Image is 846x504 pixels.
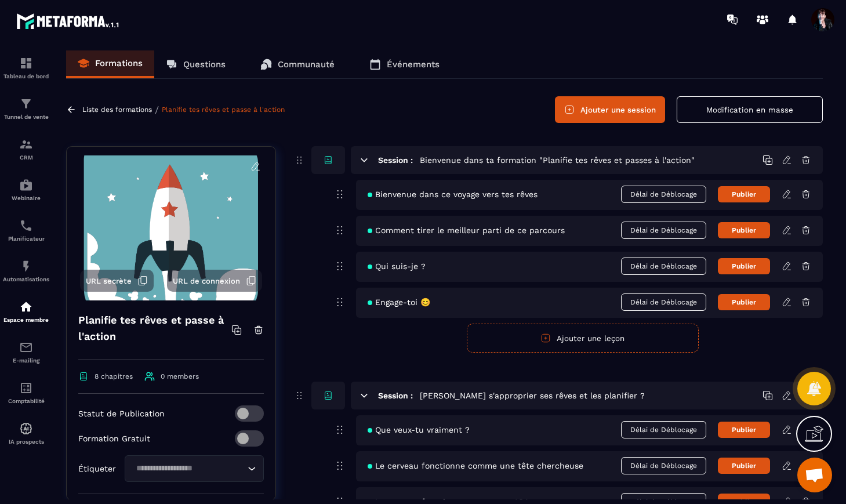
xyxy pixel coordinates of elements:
[378,391,413,400] h6: Session :
[621,457,706,474] span: Délai de Déblocage
[420,154,695,166] h5: Bienvenue dans ta formation "Planifie tes rêves et passes à l'action"
[75,155,267,300] img: background
[86,277,132,285] span: URL secrète
[19,97,33,111] img: formation
[677,96,823,123] button: Modification en masse
[718,422,770,438] button: Publier
[78,464,116,473] p: Étiqueter
[368,298,430,307] span: Engage-toi 😊
[621,421,706,438] span: Délai de Déblocage
[19,219,33,233] img: scheduler
[155,104,159,115] span: /
[368,226,565,235] span: Comment tirer le meilleur parti de ce parcours
[162,106,285,114] a: Planifie tes rêves et passe à l'action
[3,332,49,372] a: emailemailE-mailing
[3,88,49,129] a: formationformationTunnel de vente
[173,277,240,285] span: URL de connexion
[718,458,770,474] button: Publier
[19,381,33,395] img: accountant
[358,50,451,78] a: Événements
[66,50,154,78] a: Formations
[19,259,33,273] img: automations
[19,422,33,436] img: automations
[420,390,645,401] h5: [PERSON_NAME] s'approprier ses rêves et les planifier ?
[718,294,770,310] button: Publier
[3,291,49,332] a: automationsautomationsEspace membre
[278,59,335,70] p: Communauté
[368,262,426,271] span: Qui suis-je ?
[19,137,33,151] img: formation
[16,10,121,31] img: logo
[183,59,226,70] p: Questions
[368,425,470,434] span: Que veux-tu vraiment ?
[3,317,49,323] p: Espace membre
[3,357,49,364] p: E-mailing
[161,372,199,380] span: 0 members
[3,195,49,201] p: Webinaire
[718,186,770,202] button: Publier
[95,58,143,68] p: Formations
[621,222,706,239] span: Délai de Déblocage
[368,190,538,199] span: Bienvenue dans ce voyage vers tes rêves
[3,154,49,161] p: CRM
[82,106,152,114] a: Liste des formations
[167,270,262,292] button: URL de connexion
[718,258,770,274] button: Publier
[19,178,33,192] img: automations
[3,235,49,242] p: Planificateur
[368,461,583,470] span: Le cerveau fonctionne comme une tête chercheuse
[78,312,231,345] h4: Planifie tes rêves et passe à l'action
[555,96,665,123] button: Ajouter une session
[78,409,165,418] p: Statut de Publication
[19,56,33,70] img: formation
[125,455,264,482] div: Search for option
[80,270,154,292] button: URL secrète
[621,186,706,203] span: Délai de Déblocage
[3,210,49,251] a: schedulerschedulerPlanificateur
[3,438,49,445] p: IA prospects
[3,372,49,413] a: accountantaccountantComptabilité
[95,372,133,380] span: 8 chapitres
[154,50,237,78] a: Questions
[3,169,49,210] a: automationsautomationsWebinaire
[3,276,49,282] p: Automatisations
[19,340,33,354] img: email
[3,398,49,404] p: Comptabilité
[378,155,413,165] h6: Session :
[621,293,706,311] span: Délai de Déblocage
[3,251,49,291] a: automationsautomationsAutomatisations
[19,300,33,314] img: automations
[387,59,440,70] p: Événements
[3,114,49,120] p: Tunnel de vente
[249,50,346,78] a: Communauté
[78,434,150,443] p: Formation Gratuit
[132,462,245,475] input: Search for option
[3,48,49,88] a: formationformationTableau de bord
[467,324,699,353] button: Ajouter une leçon
[3,73,49,79] p: Tableau de bord
[797,458,832,492] a: Ouvrir le chat
[718,222,770,238] button: Publier
[3,129,49,169] a: formationformationCRM
[621,258,706,275] span: Délai de Déblocage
